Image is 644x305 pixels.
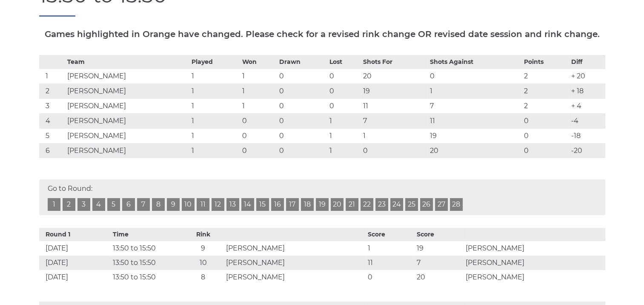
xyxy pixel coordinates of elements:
[522,83,569,98] td: 2
[405,198,418,211] a: 25
[327,83,361,98] td: 0
[189,113,240,128] td: 1
[361,128,427,143] td: 1
[189,55,240,69] th: Played
[415,228,464,241] th: Score
[39,143,65,158] td: 6
[366,256,415,270] td: 11
[39,29,605,39] h5: Games highlighted in Orange have changed. Please check for a revised rink change OR revised date ...
[183,256,224,270] td: 10
[286,198,299,211] a: 17
[39,270,111,285] td: [DATE]
[182,198,195,211] a: 10
[361,113,427,128] td: 7
[569,83,605,98] td: + 18
[569,143,605,158] td: -20
[189,83,240,98] td: 1
[427,69,521,83] td: 0
[39,128,65,143] td: 5
[327,69,361,83] td: 0
[361,69,427,83] td: 20
[277,128,328,143] td: 0
[569,128,605,143] td: -18
[65,143,189,158] td: [PERSON_NAME]
[39,83,65,98] td: 2
[212,198,224,211] a: 12
[435,198,448,211] a: 27
[39,228,111,241] th: Round 1
[92,198,105,211] a: 4
[450,198,463,211] a: 28
[361,198,373,211] a: 22
[569,98,605,113] td: + 4
[361,55,427,69] th: Shots For
[189,143,240,158] td: 1
[39,113,65,128] td: 4
[111,228,183,241] th: Time
[277,98,328,113] td: 0
[522,113,569,128] td: 0
[65,98,189,113] td: [PERSON_NAME]
[277,143,328,158] td: 0
[240,55,277,69] th: Won
[183,228,224,241] th: Rink
[427,83,521,98] td: 1
[152,198,165,211] a: 8
[224,270,366,285] td: [PERSON_NAME]
[427,113,521,128] td: 11
[361,98,427,113] td: 11
[224,256,366,270] td: [PERSON_NAME]
[346,198,358,211] a: 21
[241,198,254,211] a: 14
[65,55,189,69] th: Team
[327,98,361,113] td: 0
[361,143,427,158] td: 0
[427,128,521,143] td: 19
[111,241,183,256] td: 13:50 to 15:50
[366,241,415,256] td: 1
[183,241,224,256] td: 9
[77,198,90,211] a: 3
[427,98,521,113] td: 7
[183,270,224,285] td: 8
[420,198,433,211] a: 26
[277,113,328,128] td: 0
[111,256,183,270] td: 13:50 to 15:50
[111,270,183,285] td: 13:50 to 15:50
[197,198,209,211] a: 11
[226,198,239,211] a: 13
[39,179,605,215] div: Go to Round:
[39,98,65,113] td: 3
[316,198,329,211] a: 19
[366,270,415,285] td: 0
[366,228,415,241] th: Score
[331,198,343,211] a: 20
[463,256,605,270] td: [PERSON_NAME]
[415,256,464,270] td: 7
[569,69,605,83] td: + 20
[427,143,521,158] td: 20
[375,198,388,211] a: 23
[65,113,189,128] td: [PERSON_NAME]
[167,198,180,211] a: 9
[65,69,189,83] td: [PERSON_NAME]
[327,128,361,143] td: 1
[65,128,189,143] td: [PERSON_NAME]
[224,241,366,256] td: [PERSON_NAME]
[240,113,277,128] td: 0
[189,128,240,143] td: 1
[39,241,111,256] td: [DATE]
[522,98,569,113] td: 2
[569,55,605,69] th: Diff
[189,98,240,113] td: 1
[240,83,277,98] td: 1
[569,113,605,128] td: -4
[39,69,65,83] td: 1
[277,69,328,83] td: 0
[137,198,150,211] a: 7
[63,198,75,211] a: 2
[415,270,464,285] td: 20
[277,55,328,69] th: Drawn
[240,128,277,143] td: 0
[522,128,569,143] td: 0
